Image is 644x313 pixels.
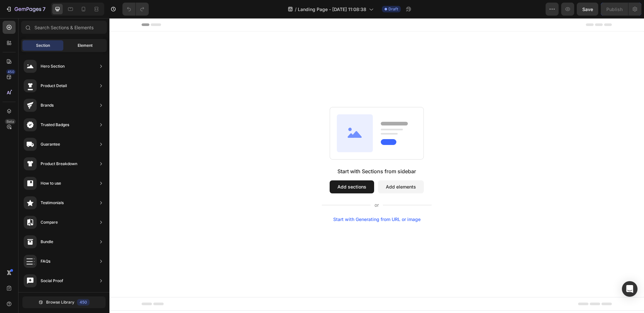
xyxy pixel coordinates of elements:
div: Start with Generating from URL or image [224,199,311,204]
span: Browse Library [46,299,74,305]
div: Beta [5,119,16,124]
div: Bundle [41,239,53,245]
div: FAQs [41,258,50,265]
span: / [295,6,297,13]
span: Section [36,43,50,48]
p: 7 [43,5,45,13]
button: Browse Library450 [22,296,106,308]
span: Save [582,7,593,12]
div: Publish [606,6,623,13]
div: 450 [77,299,90,306]
button: Add elements [269,162,314,175]
div: Social Proof [41,278,63,284]
div: Product Breakdown [41,161,77,167]
div: Product Detail [41,83,67,89]
div: Brands [41,102,54,109]
span: Landing Page - [DATE] 11:08:38 [298,6,366,13]
div: Open Intercom Messenger [622,281,638,297]
div: Guarantee [41,141,60,148]
span: Element [78,43,93,48]
input: Search Sections & Elements [21,21,107,34]
button: Publish [601,3,628,16]
iframe: Design area [109,18,644,313]
div: Compare [41,219,58,226]
button: 7 [3,3,48,16]
div: Testimonials [41,200,64,206]
div: Undo/Redo [122,3,149,16]
div: Trusted Badges [41,122,69,128]
div: 450 [6,69,16,74]
div: Hero Section [41,63,65,70]
button: Add sections [220,162,265,175]
div: Start with Sections from sidebar [228,149,307,157]
div: How to use [41,180,61,187]
button: Save [577,3,598,16]
span: Draft [388,6,398,12]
